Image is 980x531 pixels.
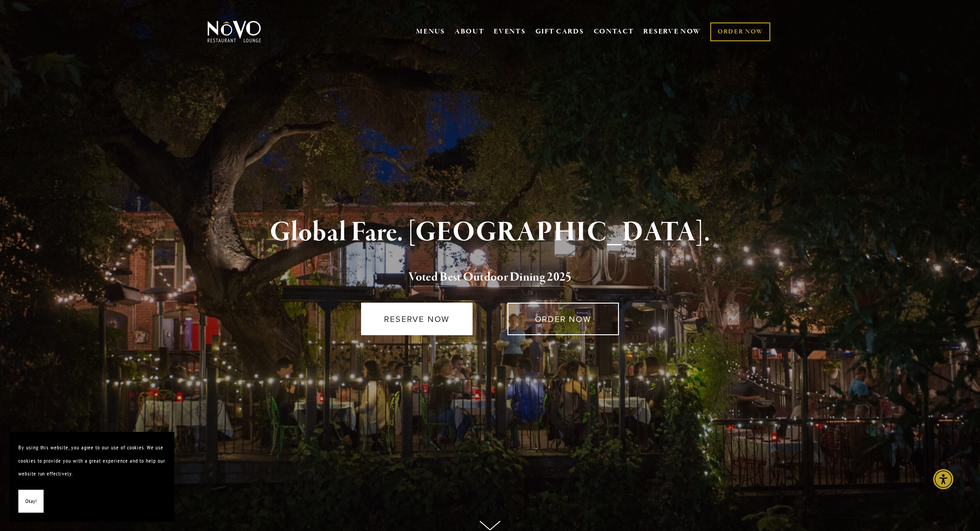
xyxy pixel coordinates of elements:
a: ABOUT [455,27,484,36]
a: RESERVE NOW [643,23,701,40]
span: Okay! [25,495,37,508]
h2: 5 [223,268,757,287]
a: GIFT CARDS [535,23,584,40]
a: ORDER NOW [507,303,619,335]
div: Accessibility Menu [933,469,953,489]
img: Novo Restaurant &amp; Lounge [206,20,263,43]
a: MENUS [416,27,445,36]
strong: Global Fare. [GEOGRAPHIC_DATA]. [270,215,710,250]
a: ORDER NOW [710,22,770,41]
a: Voted Best Outdoor Dining 202 [408,269,565,287]
a: RESERVE NOW [361,303,473,335]
a: CONTACT [594,23,634,40]
a: EVENTS [494,27,525,36]
section: Cookie banner [9,432,174,522]
p: By using this website, you agree to our use of cookies. We use cookies to provide you with a grea... [18,441,165,481]
button: Okay! [18,490,44,513]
